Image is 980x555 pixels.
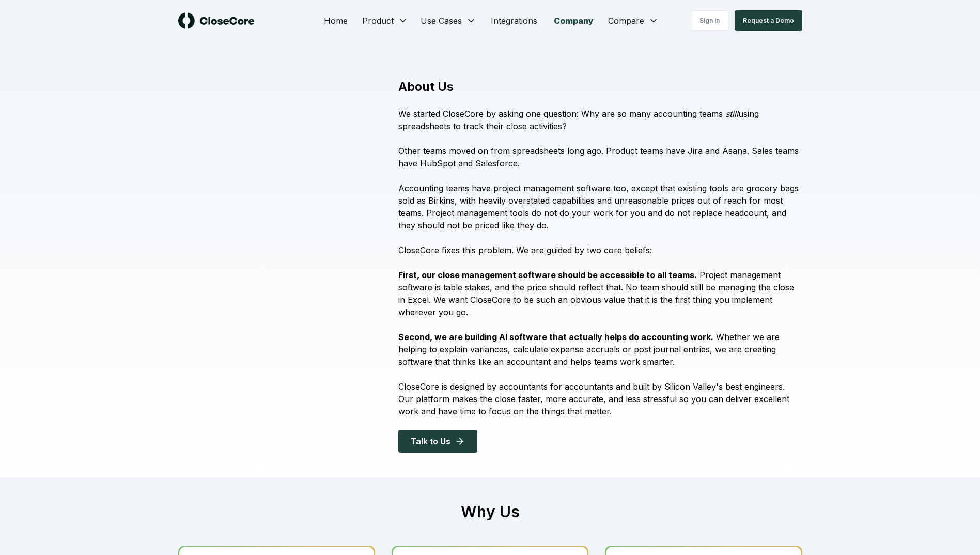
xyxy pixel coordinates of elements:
[398,430,477,453] button: Talk to Us
[725,109,738,119] i: still
[316,10,356,31] a: Home
[398,182,802,232] p: Accounting teams have project management software too, except that existing tools are grocery bag...
[608,14,644,27] span: Compare
[398,79,802,95] h1: About Us
[546,10,602,31] a: Company
[178,12,255,29] img: logo
[602,10,665,31] button: Compare
[398,331,802,368] p: Whether we are helping to explain variances, calculate expense accruals or post journal entries, ...
[356,10,414,31] button: Product
[483,10,546,31] a: Integrations
[398,269,802,318] p: Project management software is table stakes, and the price should reflect that. No team should st...
[398,270,697,280] strong: First, our close management software should be accessible to all teams.
[421,14,462,27] span: Use Cases
[398,244,802,256] p: CloseCore fixes this problem. We are guided by two core beliefs:
[735,10,802,31] button: Request a Demo
[398,380,802,418] p: CloseCore is designed by accountants for accountants and built by Silicon Valley's best engineers...
[362,14,394,27] span: Product
[414,10,483,31] button: Use Cases
[398,107,802,132] p: We started CloseCore by asking one question: Why are so many accounting teams using spreadsheets ...
[691,10,728,31] a: Sign in
[398,332,713,342] strong: Second, we are building AI software that actually helps do accounting work.
[398,145,802,169] p: Other teams moved on from spreadsheets long ago. Product teams have Jira and Asana. Sales teams h...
